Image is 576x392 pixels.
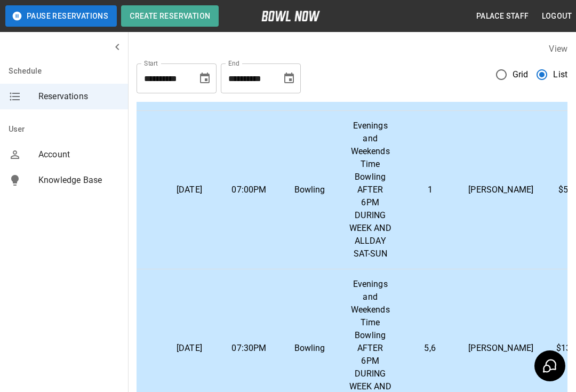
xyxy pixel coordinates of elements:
[549,44,567,54] label: View
[38,174,119,187] span: Knowledge Base
[468,183,533,196] p: [PERSON_NAME]
[472,6,533,26] button: Palace Staff
[228,342,270,355] p: 07:30PM
[5,5,117,27] button: Pause Reservations
[349,119,391,260] p: Evenings and Weekends Time Bowling AFTER 6PM DURING WEEK AND ALLDAY SAT-SUN
[287,183,332,196] p: Bowling
[168,183,211,196] p: [DATE]
[38,148,119,161] span: Account
[409,342,451,355] p: 5,6
[194,68,215,89] button: Choose date, selected date is Sep 5, 2025
[228,183,270,196] p: 07:00PM
[409,183,451,196] p: 1
[261,11,320,21] img: logo
[278,68,300,89] button: Choose date, selected date is Oct 5, 2025
[553,68,567,81] span: List
[513,68,529,81] span: Grid
[168,342,211,355] p: [DATE]
[468,342,533,355] p: [PERSON_NAME]
[538,6,576,26] button: Logout
[38,90,119,103] span: Reservations
[287,342,332,355] p: Bowling
[121,5,219,27] button: Create Reservation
